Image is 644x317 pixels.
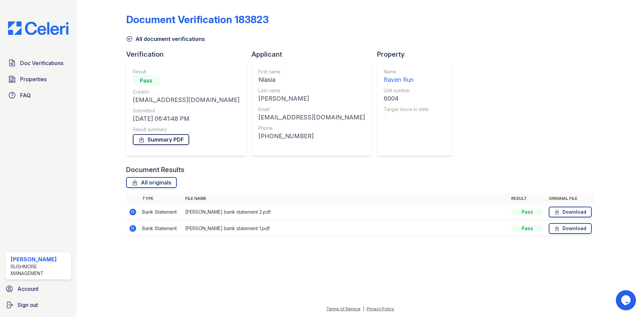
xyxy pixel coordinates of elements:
[3,21,74,35] img: CE_Logo_Blue-a8612792a0a2168367f1c8372b55b34899dd931a85d93a1a3d3e32e68fde9ad4.png
[258,131,365,141] div: [PHONE_NUMBER]
[258,75,365,85] div: Niasia
[3,298,74,312] a: Sign out
[126,35,205,43] a: All document verifications
[546,193,594,204] th: Original file
[384,94,429,103] div: 6004
[182,220,508,237] td: [PERSON_NAME] bank statement 1.pdf
[326,306,361,311] a: Terms of Service
[20,59,63,67] span: Doc Verifications
[616,290,637,310] iframe: chat widget
[126,165,184,174] div: Document Results
[384,106,429,113] div: Target move in date
[258,68,365,75] div: First name
[140,193,182,204] th: Type
[258,113,365,122] div: [EMAIL_ADDRESS][DOMAIN_NAME]
[549,223,592,234] a: Download
[133,95,239,105] div: [EMAIL_ADDRESS][DOMAIN_NAME]
[5,72,71,86] a: Properties
[126,13,269,25] div: Document Verification 183823
[140,204,182,220] td: Bank Statement
[133,126,239,133] div: Result summary
[367,306,394,311] a: Privacy Policy
[140,220,182,237] td: Bank Statement
[384,68,429,85] a: Name Raven Run
[126,177,177,188] a: All originals
[133,68,239,75] div: Result
[20,91,31,99] span: FAQ
[11,263,68,277] div: Rushmore Management
[384,68,429,75] div: Name
[17,301,38,309] span: Sign out
[511,209,543,215] div: Pass
[133,134,189,145] a: Summary PDF
[5,89,71,102] a: FAQ
[133,114,239,123] div: [DATE] 06:41:48 PM
[252,50,377,59] div: Applicant
[258,125,365,131] div: Phone
[11,255,68,263] div: [PERSON_NAME]
[258,87,365,94] div: Last name
[511,225,543,232] div: Pass
[133,107,239,114] div: Submitted
[126,50,252,59] div: Verification
[377,50,458,59] div: Property
[384,75,429,85] div: Raven Run
[508,193,546,204] th: Result
[20,75,47,83] span: Properties
[133,75,160,86] div: Pass
[549,207,592,217] a: Download
[363,306,364,311] div: |
[182,193,508,204] th: File name
[133,89,239,95] div: Creator
[258,94,365,103] div: [PERSON_NAME]
[182,204,508,220] td: [PERSON_NAME] bank statement 2.pdf
[3,282,74,296] a: Account
[384,87,429,94] div: Unit number
[384,113,429,122] div: -
[258,106,365,113] div: Email
[17,285,39,293] span: Account
[5,56,71,70] a: Doc Verifications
